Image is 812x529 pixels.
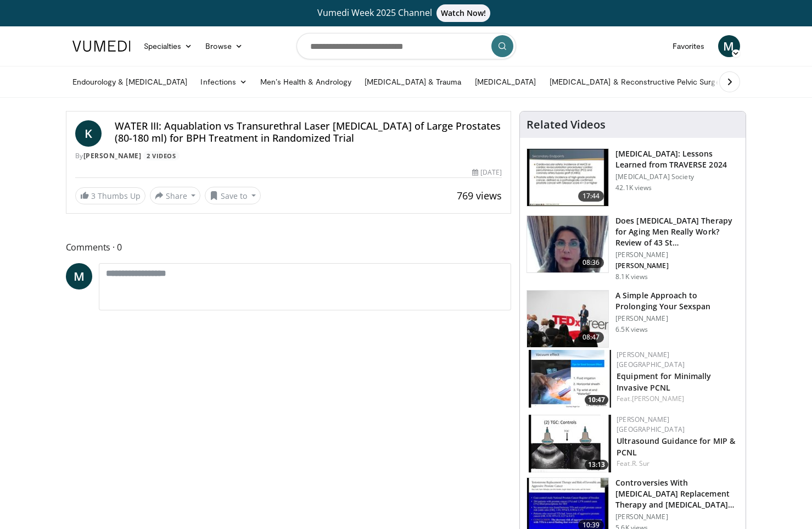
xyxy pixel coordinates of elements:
a: R. Sur [632,459,650,468]
a: 13:13 [529,415,611,472]
a: M [66,263,92,289]
span: 08:47 [578,332,604,343]
h3: [MEDICAL_DATA]: Lessons Learned from TRAVERSE 2024 [615,148,739,170]
a: 2 Videos [143,151,180,160]
a: 08:36 Does [MEDICAL_DATA] Therapy for Aging Men Really Work? Review of 43 St… [PERSON_NAME] [PERS... [527,215,739,281]
span: 13:13 [585,460,608,470]
img: 1317c62a-2f0d-4360-bee0-b1bff80fed3c.150x105_q85_crop-smart_upscale.jpg [527,149,608,206]
span: 08:36 [578,257,604,268]
p: 6.5K views [615,325,648,334]
a: [MEDICAL_DATA] & Trauma [358,71,468,93]
p: [MEDICAL_DATA] Society [615,172,739,181]
a: [MEDICAL_DATA] & Reconstructive Pelvic Surgery [543,71,733,93]
div: By [75,151,502,161]
a: Browse [199,35,249,57]
a: [MEDICAL_DATA] [468,71,543,93]
span: 17:44 [578,191,604,202]
a: [PERSON_NAME] [83,151,142,160]
p: [PERSON_NAME] [615,261,739,270]
h3: Controversies With [MEDICAL_DATA] Replacement Therapy and [MEDICAL_DATA] Can… [615,477,739,510]
button: Save to [205,187,261,204]
button: Share [150,187,201,204]
a: Infections [194,71,254,93]
p: [PERSON_NAME] [615,250,739,259]
p: 42.1K views [615,183,652,192]
h3: Does [MEDICAL_DATA] Therapy for Aging Men Really Work? Review of 43 St… [615,215,739,248]
p: 8.1K views [615,272,648,281]
a: Equipment for Minimally Invasive PCNL [617,371,711,393]
span: Watch Now! [436,4,491,22]
img: VuMedi Logo [72,41,131,52]
img: c4bd4661-e278-4c34-863c-57c104f39734.150x105_q85_crop-smart_upscale.jpg [527,291,608,348]
a: Vumedi Week 2025 ChannelWatch Now! [74,4,738,22]
a: Specialties [137,35,199,57]
a: [PERSON_NAME] [632,394,684,403]
img: ae74b246-eda0-4548-a041-8444a00e0b2d.150x105_q85_crop-smart_upscale.jpg [529,415,611,472]
a: M [718,35,740,57]
span: 769 views [457,189,502,202]
a: Favorites [666,35,712,57]
span: 10:47 [585,395,608,405]
div: [DATE] [472,168,502,177]
h3: A Simple Approach to Prolonging Your Sexspan [615,290,739,312]
img: 4d4bce34-7cbb-4531-8d0c-5308a71d9d6c.150x105_q85_crop-smart_upscale.jpg [527,216,608,273]
div: Feat. [617,394,737,404]
a: 17:44 [MEDICAL_DATA]: Lessons Learned from TRAVERSE 2024 [MEDICAL_DATA] Society 42.1K views [527,148,739,207]
input: Search topics, interventions [296,33,516,59]
p: [PERSON_NAME] [615,314,739,323]
a: 10:47 [529,350,611,408]
span: 3 [91,191,96,201]
a: K [75,120,102,147]
a: 08:47 A Simple Approach to Prolonging Your Sexspan [PERSON_NAME] 6.5K views [527,290,739,348]
a: Ultrasound Guidance for MIP & PCNL [617,436,735,458]
a: Men’s Health & Andrology [254,71,358,93]
a: Endourology & [MEDICAL_DATA] [66,71,194,93]
img: 57193a21-700a-4103-8163-b4069ca57589.150x105_q85_crop-smart_upscale.jpg [529,350,611,408]
div: Feat. [617,459,737,469]
span: Comments 0 [66,240,512,254]
h4: Related Videos [527,118,606,131]
a: [PERSON_NAME] [GEOGRAPHIC_DATA] [617,415,685,434]
a: [PERSON_NAME] [GEOGRAPHIC_DATA] [617,350,685,369]
a: 3 Thumbs Up [75,187,145,204]
p: [PERSON_NAME] [615,513,739,521]
h4: WATER III: Aquablation vs Transurethral Laser [MEDICAL_DATA] of Large Prostates (80-180 ml) for B... [115,120,502,144]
